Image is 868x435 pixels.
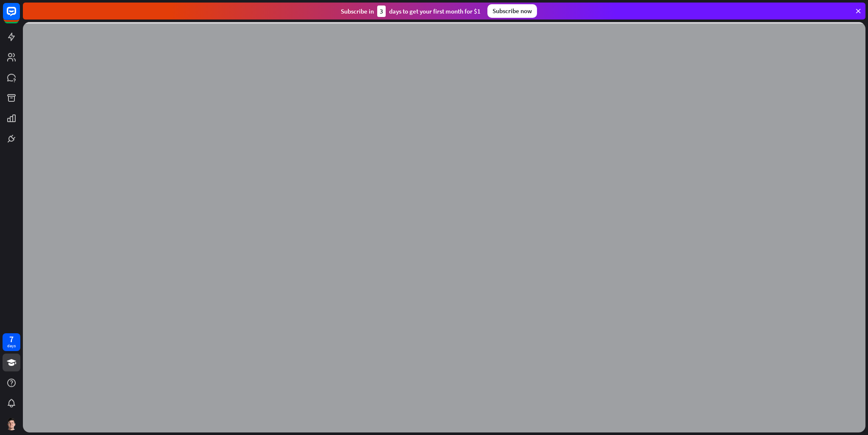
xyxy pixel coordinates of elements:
[3,333,20,351] a: 7 days
[377,6,386,17] div: 3
[9,335,14,343] div: 7
[487,4,537,18] div: Subscribe now
[341,6,481,17] div: Subscribe in days to get your first month for $1
[7,343,16,349] div: days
